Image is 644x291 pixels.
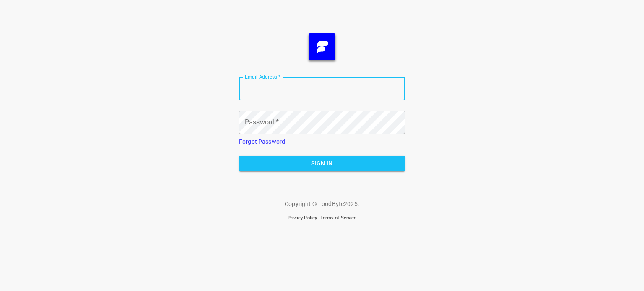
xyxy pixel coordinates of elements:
[309,33,335,60] img: FB_Logo_Reversed_RGB_Icon.895fbf61.png
[285,200,359,208] p: Copyright © FoodByte 2025 .
[239,156,405,171] button: Sign In
[239,138,285,145] a: Forgot Password
[246,158,398,169] span: Sign In
[288,215,317,221] a: Privacy Policy
[320,215,356,221] a: Terms of Service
